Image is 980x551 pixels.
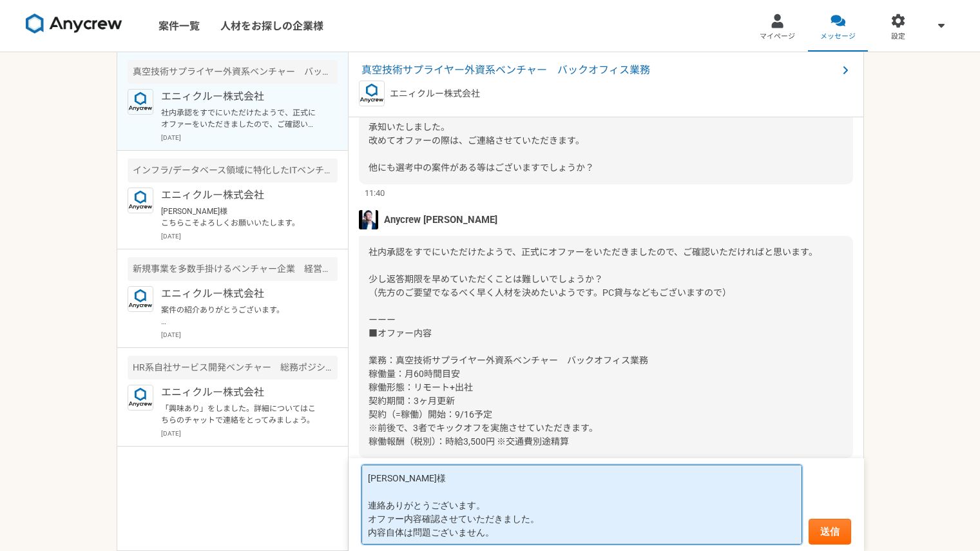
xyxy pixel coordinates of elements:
img: logo_text_blue_01.png [128,89,153,115]
span: メッセージ [820,32,856,42]
img: 8DqYSo04kwAAAAASUVORK5CYII= [26,14,122,34]
p: 案件の紹介ありがとうございます。 下記案件でしたら経験もありますので対応可能となります。 インフラ/データベース領域に特化したITベンチャー 人事・評価制度設計 レジュメも送付させていただきまし... [161,304,320,327]
div: HR系自社サービス開発ベンチャー 総務ポジション [128,356,338,380]
div: 真空技術サプライヤー外資系ベンチャー バックオフィス業務 [128,60,338,84]
p: [DATE] [161,231,338,241]
p: エニィクルー株式会社 [161,188,320,203]
p: エニィクルー株式会社 [161,286,320,302]
span: 11:40 [365,187,385,199]
p: [DATE] [161,429,338,438]
img: S__5267474.jpg [359,210,378,229]
span: マイページ [760,32,795,42]
button: 送信 [809,519,851,545]
img: logo_text_blue_01.png [128,286,153,312]
p: 社内承認をすでにいただけたようで、正式にオファーをいただきましたので、ご確認いただければと思います。 少し返答期限を早めていただくことは難しいでしょうか？ （先方のご要望でなるべく早く人材を決め... [161,107,320,130]
p: [PERSON_NAME]様 こちらこそよろしくお願いいたします。 [161,206,320,229]
p: エニィクルー株式会社 [161,89,320,104]
p: エニィクルー株式会社 [161,385,320,400]
span: 真空技術サプライヤー外資系ベンチャー バックオフィス業務 [361,63,838,78]
p: エニィクルー株式会社 [390,87,480,101]
img: logo_text_blue_01.png [359,81,385,106]
p: [DATE] [161,133,338,142]
img: logo_text_blue_01.png [128,385,153,411]
span: 承知いたしました。 改めてオファーの際は、ご連絡させていただきます。 他にも選考中の案件がある等はございますでしょうか？ [369,122,594,173]
textarea: [PERSON_NAME]様 連絡ありがとうございます。 オファー内容確認させていただきました。 内容自体は問題ございません。 [361,465,802,545]
img: logo_text_blue_01.png [128,188,153,213]
div: インフラ/データベース領域に特化したITベンチャー 人事・評価制度設計 [128,159,338,182]
div: 新規事業を多数手掛けるベンチャー企業 経営陣サポート（秘書・経営企画） [128,257,338,281]
span: 社内承認をすでにいただけたようで、正式にオファーをいただきましたので、ご確認いただければと思います。 少し返答期限を早めていただくことは難しいでしょうか？ （先方のご要望でなるべく早く人材を決め... [369,247,818,447]
p: [DATE] [161,330,338,340]
span: 設定 [891,32,905,42]
p: 「興味あり」をしました。詳細についてはこちらのチャットで連絡をとってみましょう。 [161,403,320,426]
span: Anycrew [PERSON_NAME] [384,213,497,227]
